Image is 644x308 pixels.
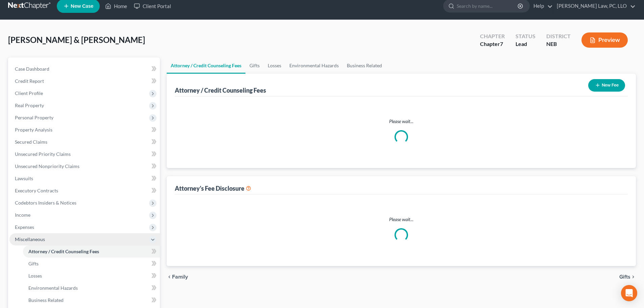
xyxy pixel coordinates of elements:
a: Losses [23,270,160,282]
a: Attorney / Credit Counseling Fees [167,57,245,74]
span: Income [15,212,30,218]
a: Environmental Hazards [23,282,160,294]
span: Lawsuits [15,175,33,181]
span: Gifts [619,274,630,280]
div: Attorney / Credit Counseling Fees [175,86,266,94]
a: Business Related [23,294,160,306]
a: Attorney / Credit Counseling Fees [23,245,160,258]
span: Family [172,274,188,280]
span: Unsecured Priority Claims [15,151,71,157]
button: New Fee [588,79,625,92]
span: Real Property [15,102,44,108]
span: Losses [28,273,42,279]
div: Chapter [480,32,505,40]
a: Gifts [23,258,160,270]
span: Codebtors Insiders & Notices [15,200,76,206]
div: Chapter [480,40,505,48]
span: Business Related [28,297,64,303]
a: Business Related [343,57,386,74]
a: Gifts [245,57,264,74]
span: Attorney / Credit Counseling Fees [28,248,99,254]
button: Gifts chevron_right [619,274,636,280]
span: Secured Claims [15,139,47,145]
a: Secured Claims [9,136,160,148]
div: Open Intercom Messenger [621,285,637,301]
a: Credit Report [9,75,160,87]
div: NEB [546,40,571,48]
div: Lead [516,40,535,48]
p: Please wait... [180,118,622,125]
span: Property Analysis [15,127,52,133]
span: Unsecured Nonpriority Claims [15,163,79,169]
p: Please wait... [180,216,622,223]
a: Unsecured Priority Claims [9,148,160,160]
a: Case Dashboard [9,63,160,75]
a: Executory Contracts [9,185,160,197]
button: Preview [581,32,628,48]
a: Lawsuits [9,172,160,185]
span: Client Profile [15,90,43,96]
span: Expenses [15,224,34,230]
span: Case Dashboard [15,66,49,72]
a: Environmental Hazards [285,57,343,74]
i: chevron_right [630,274,636,280]
span: New Case [71,4,93,9]
a: Losses [264,57,285,74]
div: Attorney's Fee Disclosure [175,184,251,192]
span: Executory Contracts [15,188,58,193]
a: Property Analysis [9,124,160,136]
div: Status [516,32,535,40]
button: chevron_left Family [167,274,188,280]
i: chevron_left [167,274,172,280]
span: 7 [500,41,503,47]
span: Personal Property [15,115,53,120]
span: Gifts [28,261,39,266]
span: Environmental Hazards [28,285,78,291]
span: Miscellaneous [15,236,45,242]
span: [PERSON_NAME] & [PERSON_NAME] [8,35,145,45]
span: Credit Report [15,78,44,84]
a: Unsecured Nonpriority Claims [9,160,160,172]
div: District [546,32,571,40]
